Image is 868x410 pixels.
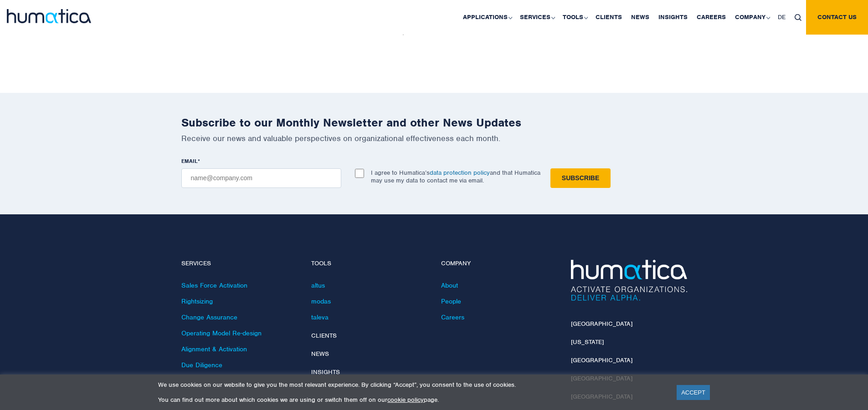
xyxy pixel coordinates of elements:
h2: Subscribe to our Monthly Newsletter and other News Updates [181,116,687,130]
img: logo [7,9,91,23]
p: Receive our news and valuable perspectives on organizational effectiveness each month. [181,133,687,143]
a: People [441,297,461,305]
a: ACCEPT [677,385,710,400]
a: Insights [311,368,340,376]
input: name@company.com [181,168,341,188]
a: Rightsizing [181,297,213,305]
input: Subscribe [550,168,611,188]
a: Sales Force Activation [181,281,247,289]
a: data protection policy [430,169,490,177]
a: News [311,350,329,358]
a: cookie policy [387,396,424,404]
input: I agree to Humatica’sdata protection policyand that Humatica may use my data to contact me via em... [355,169,364,178]
a: Clients [311,332,337,339]
a: altus [311,281,325,289]
a: Due Diligence [181,361,222,369]
img: Humatica [571,260,687,301]
a: Alignment & Activation [181,345,247,353]
p: I agree to Humatica’s and that Humatica may use my data to contact me via email. [371,169,540,184]
a: Operating Model Re-design [181,329,262,337]
img: search_icon [795,14,801,21]
span: DE [778,13,786,21]
a: Change Assurance [181,313,237,321]
a: Careers [441,313,464,321]
a: [GEOGRAPHIC_DATA] [571,356,632,364]
p: You can find out more about which cookies we are using or switch them off on our page. [158,396,665,404]
p: We use cookies on our website to give you the most relevant experience. By clicking “Accept”, you... [158,381,665,389]
span: EMAIL [181,157,198,165]
a: taleva [311,313,329,321]
a: About [441,281,458,289]
h4: Tools [311,260,427,268]
h4: Company [441,260,557,268]
h4: Services [181,260,298,268]
a: [GEOGRAPHIC_DATA] [571,320,632,328]
a: modas [311,297,331,305]
a: [US_STATE] [571,338,604,346]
